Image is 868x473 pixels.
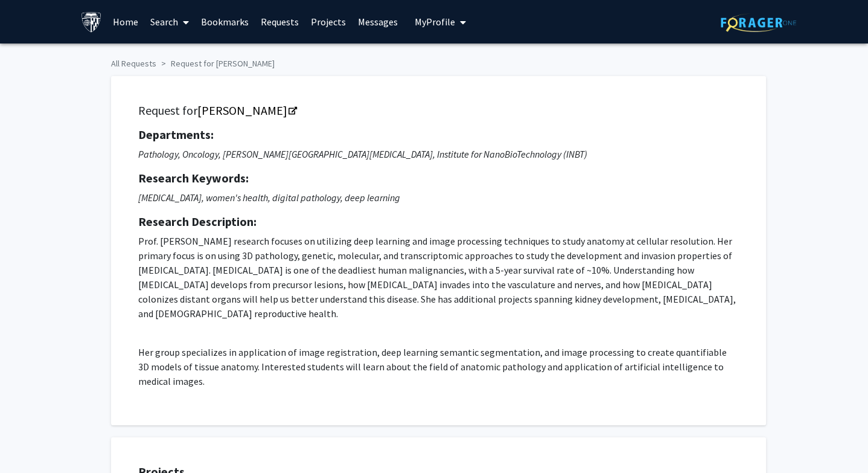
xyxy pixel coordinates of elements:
a: Requests [255,1,305,43]
a: Home [107,1,144,43]
span: My Profile [415,16,455,28]
a: All Requests [111,58,156,69]
strong: Research Keywords: [138,170,249,185]
img: Johns Hopkins University Logo [81,11,102,33]
a: Projects [305,1,352,43]
strong: Departments: [138,127,214,142]
li: Request for [PERSON_NAME] [156,57,275,70]
img: ForagerOne Logo [721,13,796,32]
p: Her group specializes in application of image registration, deep learning semantic segmentation, ... [138,345,739,388]
p: Prof. [PERSON_NAME] research focuses on utilizing deep learning and image processing techniques t... [138,234,739,321]
a: Opens in a new tab [197,103,296,118]
i: [MEDICAL_DATA], women's health, digital pathology, deep learning [138,191,400,204]
a: Bookmarks [195,1,255,43]
a: Search [144,1,195,43]
a: Messages [352,1,404,43]
iframe: Chat [9,419,51,464]
strong: Research Description: [138,214,257,229]
h5: Request for [138,103,739,118]
ol: breadcrumb [111,53,757,70]
i: Pathology, Oncology, [PERSON_NAME][GEOGRAPHIC_DATA][MEDICAL_DATA], Institute for NanoBioTechnolog... [138,148,587,160]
